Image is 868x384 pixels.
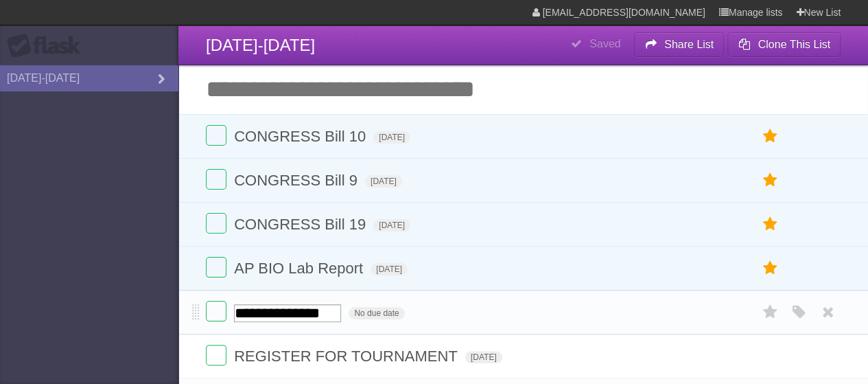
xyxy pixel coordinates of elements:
[757,301,783,324] label: Star task
[373,131,410,144] span: [DATE]
[589,38,620,49] b: Saved
[634,32,725,57] button: Share List
[757,213,783,236] label: Star task
[234,172,361,189] span: CONGRESS Bill 9
[234,128,369,145] span: CONGRESS Bill 10
[757,257,783,280] label: Star task
[758,38,830,50] b: Clone This List
[757,125,783,148] label: Star task
[234,216,369,233] span: CONGRESS Bill 19
[206,169,226,190] label: Done
[349,307,404,319] span: No due date
[234,348,461,365] span: REGISTER FOR TOURNAMENT
[206,125,226,146] label: Done
[7,34,89,58] div: Flask
[206,301,226,321] label: Done
[757,169,783,192] label: Star task
[206,257,226,278] label: Done
[234,260,366,277] span: AP BIO Lab Report
[727,32,841,57] button: Clone This List
[206,36,315,54] span: [DATE]-[DATE]
[365,175,402,188] span: [DATE]
[465,351,502,363] span: [DATE]
[206,345,226,365] label: Done
[206,213,226,234] label: Done
[371,263,408,275] span: [DATE]
[664,38,714,50] b: Share List
[373,219,410,231] span: [DATE]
